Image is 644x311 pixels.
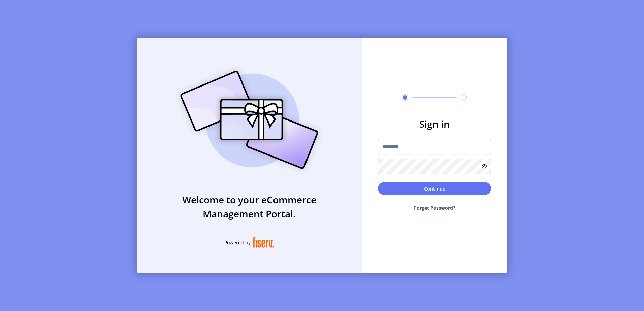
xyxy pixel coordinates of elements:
[378,199,491,217] button: Forget Password?
[224,239,251,246] span: Powered by
[378,117,491,131] h3: Sign in
[378,182,491,195] button: Continue
[170,63,328,176] img: card_Illustration.svg
[137,193,362,221] h3: Welcome to your eCommerce Management Portal.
